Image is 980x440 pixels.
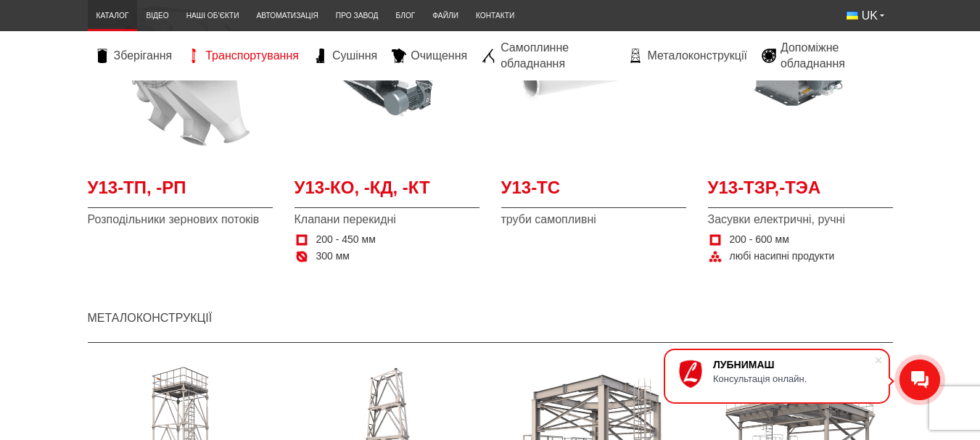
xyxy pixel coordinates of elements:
[316,233,376,247] span: 200 - 450 мм
[306,48,384,64] a: Сушіння
[424,4,467,28] a: Файли
[295,175,479,208] a: У13-КО, -КД, -КТ
[88,48,180,64] a: Зберігання
[621,48,754,64] a: Металоконструкції
[730,233,789,247] span: 200 - 600 мм
[88,212,273,228] span: Розподільники зернових потоків
[248,4,327,28] a: Автоматизація
[501,175,686,208] a: У13-ТС
[179,48,306,64] a: Транспортування
[847,12,858,20] img: Українська
[467,4,523,28] a: Контакти
[295,212,479,228] span: Клапани перекидні
[316,249,350,264] span: 300 мм
[647,48,746,64] span: Металоконструкції
[114,48,173,64] span: Зберігання
[178,4,248,28] a: Наші об’єкти
[708,212,893,228] span: Засувки електричні, ручні
[88,4,138,28] a: Каталог
[387,4,424,28] a: Блог
[730,249,835,264] span: любі насипні продукти
[327,4,387,28] a: Про завод
[205,48,299,64] span: Транспортування
[474,40,621,72] a: Самоплинне обладнання
[137,4,177,28] a: Відео
[713,359,874,370] div: ЛУБНИМАШ
[713,373,874,384] div: Консультація онлайн.
[384,48,474,64] a: Очищення
[781,40,886,72] span: Допоміжне обладнання
[501,40,614,72] span: Самоплинне обладнання
[754,40,893,72] a: Допоміжне обладнання
[862,8,878,24] span: UK
[88,312,213,324] a: Металоконструкції
[88,175,273,208] a: У13-ТП, -РП
[838,4,893,28] button: UK
[501,212,686,228] span: труби самопливні
[708,175,893,208] a: У13-ТЗР,-ТЭА
[411,48,467,64] span: Очищення
[332,48,377,64] span: Сушіння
